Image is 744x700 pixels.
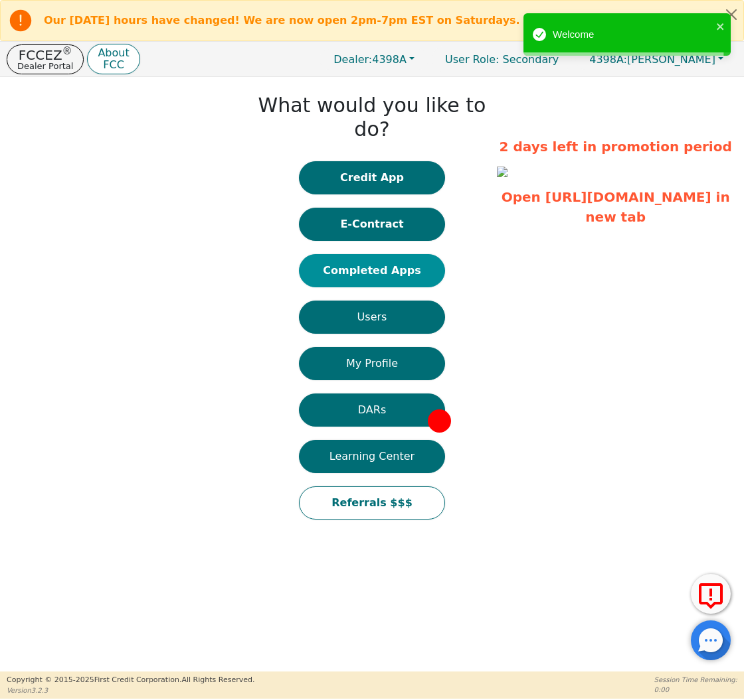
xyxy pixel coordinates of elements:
span: All Rights Reserved. [181,675,254,684]
button: Users [299,301,445,334]
p: Copyright © 2015- 2025 First Credit Corporation. [7,675,254,686]
button: FCCEZ®Dealer Portal [7,44,84,74]
button: AboutFCC [87,44,139,75]
span: [PERSON_NAME] [589,53,715,66]
span: Dealer: [333,53,372,66]
button: Referrals $$$ [299,486,445,520]
h1: What would you like to do? [254,94,491,141]
button: Completed Apps [299,254,445,287]
button: Credit App [299,161,445,194]
button: Learning Center [299,440,445,473]
p: 0:00 [654,685,737,695]
div: Welcome [553,27,712,42]
span: User Role : [445,53,499,66]
p: FCCEZ [17,48,73,62]
a: User Role: Secondary [432,46,572,72]
p: 2 days left in promotion period [497,137,734,157]
a: Open [URL][DOMAIN_NAME] in new tab [502,189,730,225]
img: a9d67b37-ab95-4b40-8f36-5dd170cc9d6f [497,167,508,177]
button: E-Contract [299,208,445,241]
span: 4398A [333,53,407,66]
p: Session Time Remaining: [654,675,737,685]
p: FCC [98,60,129,70]
p: Dealer Portal [17,62,73,70]
button: close [716,19,725,34]
button: Report Error to FCC [691,574,731,614]
button: Close alert [719,1,743,28]
p: Secondary [432,46,572,72]
sup: ® [62,45,72,57]
p: Version 3.2.3 [7,685,254,695]
button: Dealer:4398A [320,49,428,70]
button: My Profile [299,347,445,380]
span: 4398A: [589,53,627,66]
button: DARs [299,393,445,427]
p: About [98,48,129,58]
b: Our [DATE] hours have changed! We are now open 2pm-7pm EST on Saturdays. [44,14,520,27]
